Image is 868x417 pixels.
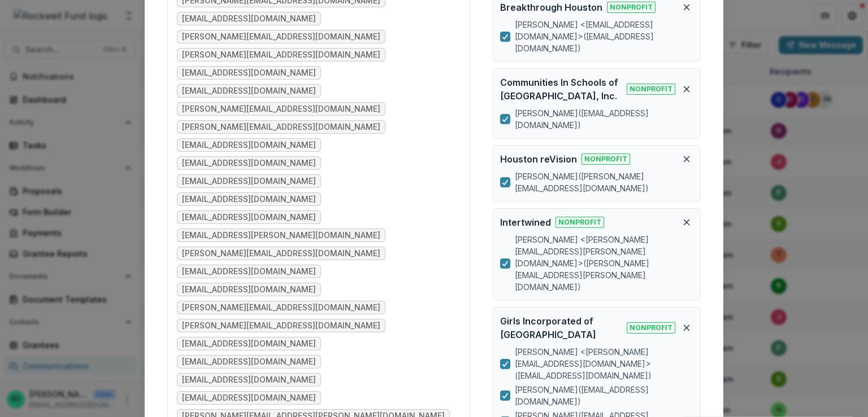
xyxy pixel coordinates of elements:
[555,217,604,228] span: Nonprofit
[680,1,693,14] button: Remove organization
[500,314,622,341] p: Girls Incorporated of [GEOGRAPHIC_DATA]
[680,216,693,229] button: Remove organization
[182,141,316,150] span: [EMAIL_ADDRESS][DOMAIN_NAME]
[182,14,316,24] span: [EMAIL_ADDRESS][DOMAIN_NAME]
[182,231,380,240] span: [EMAIL_ADDRESS][PERSON_NAME][DOMAIN_NAME]
[182,32,380,42] span: [PERSON_NAME][EMAIL_ADDRESS][DOMAIN_NAME]
[182,159,316,168] span: [EMAIL_ADDRESS][DOMAIN_NAME]
[182,393,316,403] span: [EMAIL_ADDRESS][DOMAIN_NAME]
[182,375,316,385] span: [EMAIL_ADDRESS][DOMAIN_NAME]
[182,68,316,78] span: [EMAIL_ADDRESS][DOMAIN_NAME]
[182,357,316,367] span: [EMAIL_ADDRESS][DOMAIN_NAME]
[182,267,316,276] span: [EMAIL_ADDRESS][DOMAIN_NAME]
[182,321,380,331] span: [PERSON_NAME][EMAIL_ADDRESS][DOMAIN_NAME]
[515,234,693,293] p: [PERSON_NAME] <[PERSON_NAME][EMAIL_ADDRESS][PERSON_NAME][DOMAIN_NAME]> ( [PERSON_NAME][EMAIL_ADDR...
[182,122,380,132] span: [PERSON_NAME][EMAIL_ADDRESS][DOMAIN_NAME]
[500,152,577,166] p: Houston reVision
[680,321,693,335] button: Remove organization
[500,216,551,229] p: Intertwined
[581,153,630,165] span: Nonprofit
[607,2,656,13] span: Nonprofit
[515,19,693,54] p: [PERSON_NAME] <[EMAIL_ADDRESS][DOMAIN_NAME]> ( [EMAIL_ADDRESS][DOMAIN_NAME] )
[627,322,675,333] span: Nonprofit
[500,1,602,14] p: Breakthrough Houston
[182,86,316,96] span: [EMAIL_ADDRESS][DOMAIN_NAME]
[182,104,380,114] span: [PERSON_NAME][EMAIL_ADDRESS][DOMAIN_NAME]
[627,84,675,95] span: Nonprofit
[680,152,693,166] button: Remove organization
[680,82,693,96] button: Remove organization
[182,339,316,349] span: [EMAIL_ADDRESS][DOMAIN_NAME]
[515,170,693,194] p: [PERSON_NAME] ( [PERSON_NAME][EMAIL_ADDRESS][DOMAIN_NAME] )
[500,76,622,103] p: Communities In Schools of [GEOGRAPHIC_DATA], Inc.
[182,285,316,295] span: [EMAIL_ADDRESS][DOMAIN_NAME]
[182,177,316,186] span: [EMAIL_ADDRESS][DOMAIN_NAME]
[515,346,693,381] p: [PERSON_NAME] <[PERSON_NAME][EMAIL_ADDRESS][DOMAIN_NAME]> ( [EMAIL_ADDRESS][DOMAIN_NAME] )
[182,195,316,204] span: [EMAIL_ADDRESS][DOMAIN_NAME]
[182,249,380,258] span: [PERSON_NAME][EMAIL_ADDRESS][DOMAIN_NAME]
[182,213,316,222] span: [EMAIL_ADDRESS][DOMAIN_NAME]
[515,384,693,407] p: [PERSON_NAME] ( [EMAIL_ADDRESS][DOMAIN_NAME] )
[182,303,380,313] span: [PERSON_NAME][EMAIL_ADDRESS][DOMAIN_NAME]
[515,107,693,131] p: [PERSON_NAME] ( [EMAIL_ADDRESS][DOMAIN_NAME] )
[182,50,380,60] span: [PERSON_NAME][EMAIL_ADDRESS][DOMAIN_NAME]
